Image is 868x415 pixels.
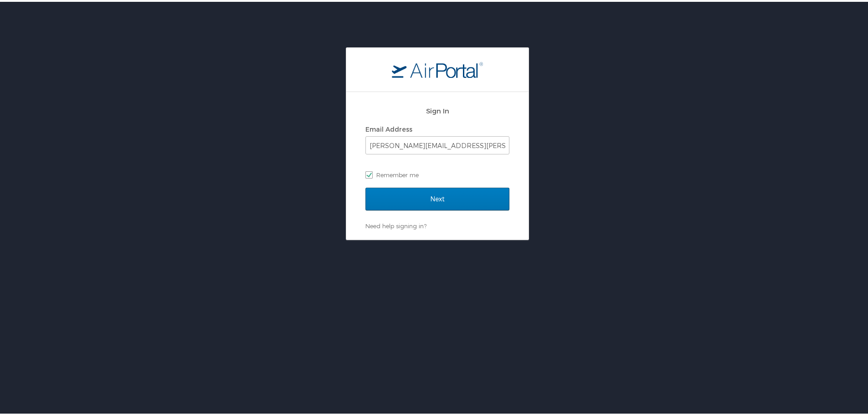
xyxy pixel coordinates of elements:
label: Email Address [365,123,412,131]
a: Need help signing in? [365,220,426,228]
h2: Sign In [365,104,509,114]
img: logo [392,60,483,76]
input: Next [365,186,509,209]
label: Remember me [365,166,509,180]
